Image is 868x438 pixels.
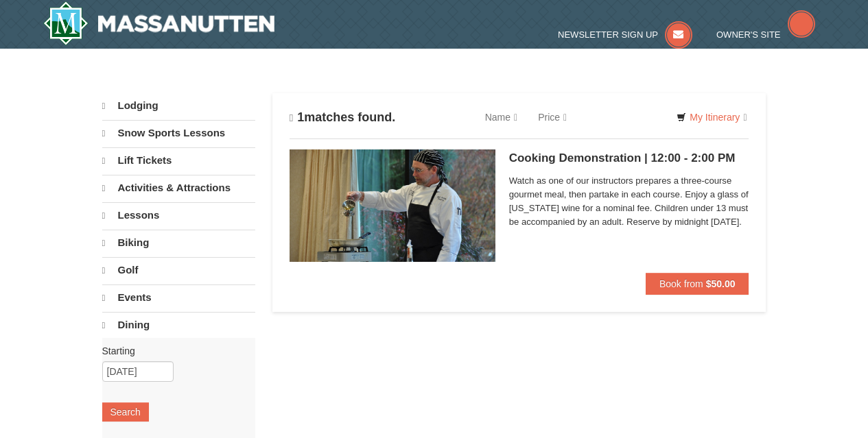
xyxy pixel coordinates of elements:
a: My Itinerary [668,107,755,127]
a: Lodging [102,93,255,119]
a: Snow Sports Lessons [102,120,255,146]
a: Newsletter Sign Up [558,29,692,40]
a: Golf [102,257,255,283]
span: Book from [659,278,703,289]
h5: Cooking Demonstration | 12:00 - 2:00 PM [509,151,749,165]
button: Book from $50.00 [646,273,749,295]
a: Dining [102,312,255,338]
a: Massanutten Resort [43,1,275,45]
span: Watch as one of our instructors prepares a three-course gourmet meal, then partake in each course... [509,174,749,229]
button: Search [102,402,149,422]
a: Lift Tickets [102,147,255,173]
a: Owner's Site [716,29,815,40]
strong: $50.00 [706,278,736,289]
a: Lessons [102,202,255,228]
a: Biking [102,230,255,256]
a: Price [528,104,577,131]
label: Starting [102,344,245,358]
a: Events [102,284,255,311]
img: 6619865-175-4d47c4b8.jpg [290,149,495,262]
a: Activities & Attractions [102,175,255,201]
img: Massanutten Resort Logo [43,1,275,45]
span: Owner's Site [716,29,781,40]
a: Name [475,104,528,131]
span: Newsletter Sign Up [558,29,658,40]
